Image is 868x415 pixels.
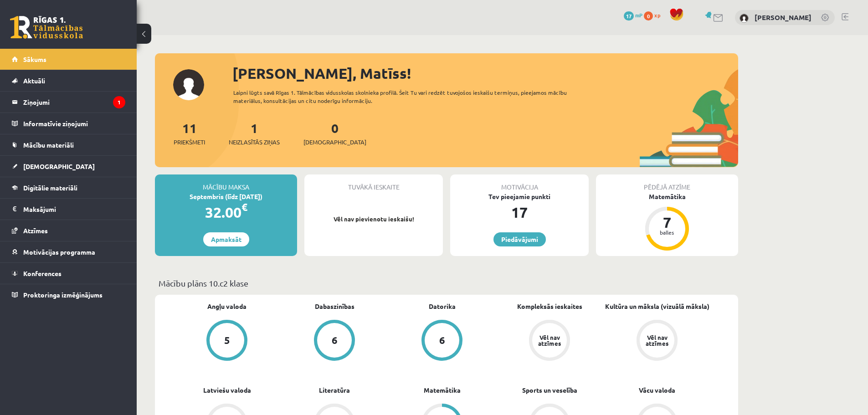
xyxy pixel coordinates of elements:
span: [DEMOGRAPHIC_DATA] [303,138,366,147]
a: Motivācijas programma [12,241,125,262]
div: [PERSON_NAME], Matīss! [232,62,738,84]
a: [PERSON_NAME] [755,13,812,22]
a: Vēl nav atzīmes [603,320,711,363]
legend: Ziņojumi [23,92,125,113]
span: Neizlasītās ziņas [229,138,280,147]
div: Pēdējā atzīme [596,174,738,192]
a: Sākums [12,49,125,70]
span: Sākums [23,55,46,63]
a: 5 [173,320,281,363]
span: Motivācijas programma [23,248,95,256]
div: Vēl nav atzīmes [644,334,670,346]
div: Mācību maksa [155,174,297,192]
div: 32.00 [155,201,297,223]
a: Ziņojumi1 [12,92,125,113]
a: 1Neizlasītās ziņas [229,120,280,147]
a: Latviešu valoda [203,385,251,395]
span: Digitālie materiāli [23,184,77,192]
div: Vēl nav atzīmes [537,334,562,346]
a: Konferences [12,263,125,284]
div: 7 [653,215,681,230]
div: Tev pieejamie punkti [450,192,589,201]
div: balles [653,230,681,235]
a: Aktuāli [12,70,125,91]
span: [DEMOGRAPHIC_DATA] [23,162,95,170]
span: € [241,200,247,214]
span: Atzīmes [23,226,48,235]
a: Kompleksās ieskaites [517,302,582,311]
img: Matīss Magone [740,14,749,23]
span: mP [635,11,642,19]
a: Digitālie materiāli [12,177,125,198]
a: Proktoringa izmēģinājums [12,284,125,305]
a: Rīgas 1. Tālmācības vidusskola [10,16,83,39]
a: Literatūra [319,385,350,395]
a: Matemātika 7 balles [596,192,738,252]
p: Vēl nav pievienotu ieskaišu! [309,215,438,224]
a: Kultūra un māksla (vizuālā māksla) [605,302,709,311]
div: Septembris (līdz [DATE]) [155,192,297,201]
a: Piedāvājumi [493,232,546,246]
a: 0 xp [644,11,665,19]
legend: Maksājumi [23,199,125,220]
a: Informatīvie ziņojumi [12,113,125,134]
a: Vācu valoda [639,385,675,395]
legend: Informatīvie ziņojumi [23,113,125,134]
a: 17 mP [624,11,642,19]
a: Atzīmes [12,220,125,241]
a: Datorika [429,302,456,311]
a: Sports un veselība [522,385,577,395]
div: 5 [224,335,230,345]
a: Vēl nav atzīmes [496,320,603,363]
a: 11Priekšmeti [174,120,205,147]
a: 6 [388,320,496,363]
span: Mācību materiāli [23,141,74,149]
span: Aktuāli [23,77,45,85]
div: 17 [450,201,589,223]
i: 1 [113,96,125,108]
a: 0[DEMOGRAPHIC_DATA] [303,120,366,147]
a: Apmaksāt [203,232,249,246]
div: Motivācija [450,174,589,192]
div: Laipni lūgts savā Rīgas 1. Tālmācības vidusskolas skolnieka profilā. Šeit Tu vari redzēt tuvojošo... [233,88,583,105]
a: [DEMOGRAPHIC_DATA] [12,156,125,177]
a: Maksājumi [12,199,125,220]
div: 6 [332,335,338,345]
div: 6 [439,335,445,345]
div: Matemātika [596,192,738,201]
span: xp [654,11,660,19]
p: Mācību plāns 10.c2 klase [159,277,734,289]
span: Priekšmeti [174,138,205,147]
a: 6 [281,320,388,363]
a: Angļu valoda [207,302,247,311]
span: Proktoringa izmēģinājums [23,291,103,299]
span: Konferences [23,269,62,277]
a: Mācību materiāli [12,134,125,155]
span: 17 [624,11,634,20]
a: Dabaszinības [315,302,354,311]
span: 0 [644,11,653,20]
div: Tuvākā ieskaite [304,174,443,192]
a: Matemātika [424,385,461,395]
